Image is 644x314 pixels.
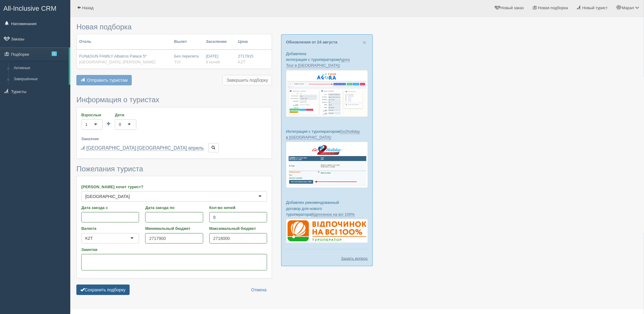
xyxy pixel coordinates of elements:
[82,6,94,10] span: Назад
[52,51,57,56] span: 1
[209,205,267,211] label: Кол-во ночей
[286,70,368,117] img: agora-tour-%D0%B7%D0%B0%D1%8F%D0%B2%D0%BA%D0%B8-%D1%81%D1%80%D0%BC-%D0%B4%D0%BB%D1%8F-%D1%82%D1%8...
[86,145,204,151] a: [GEOGRAPHIC_DATA] [GEOGRAPHIC_DATA] апрель
[79,54,147,58] span: FUN&SUN FAMILY Albatros Palace 5*
[115,112,136,118] label: Дети
[76,285,130,295] button: Сохранить подборку
[85,193,130,200] div: [GEOGRAPHIC_DATA]
[81,184,267,190] label: [PERSON_NAME] хочет турист?
[76,23,272,31] h3: Новая подборка
[363,39,366,46] button: Close
[145,205,203,211] label: Дата заезда по
[363,39,366,46] span: ×
[286,200,368,217] p: Добавлен рекомендованный договор для нового туроператора
[174,60,181,64] span: TUI
[77,34,172,50] th: Отель
[145,226,203,231] label: Минимальный бюджет
[538,6,568,10] span: Новая подборка
[622,6,634,10] span: Марал
[341,256,368,261] a: Задать вопрос
[286,129,360,140] a: Go2holiday в [GEOGRAPHIC_DATA]
[286,142,368,188] img: go2holiday-bookings-crm-for-travel-agency.png
[119,121,121,128] div: 0
[76,165,143,173] span: Пожелания туриста
[172,34,204,50] th: Вылет
[76,96,272,104] h3: Информация о туристах
[206,60,220,64] span: 8 ночей
[87,78,128,83] span: Отправить туристам
[247,285,270,295] a: Отмена
[286,57,350,68] a: Agora Tour в [GEOGRAPHIC_DATA]
[223,75,272,85] button: Завершить подборку
[85,235,93,241] div: KZT
[81,112,103,118] label: Взрослые
[11,74,69,85] a: Завершённые
[238,54,254,58] span: 2717915
[311,212,355,217] a: Відпочинок на всі 100%
[501,6,524,10] span: Новый заказ
[286,219,368,243] img: %D0%B4%D0%BE%D0%B3%D0%BE%D0%B2%D1%96%D1%80-%D0%B2%D1%96%D0%B4%D0%BF%D0%BE%D1%87%D0%B8%D0%BD%D0%BE...
[286,51,368,68] p: Добавлена интеграция с туроператором :
[85,121,87,128] div: 1
[76,75,132,85] button: Отправить туристам
[11,63,69,74] a: Активные
[582,6,608,10] span: Новый турист
[286,129,368,140] p: Интеграция с туроператором :
[81,205,139,211] label: Дата заезда с
[209,226,267,231] label: Максимальный бюджет
[209,212,267,222] input: 7-10 или 7,10,14
[286,40,337,44] a: Обновления от 24 августа
[79,60,155,64] span: [GEOGRAPHIC_DATA], [PERSON_NAME]
[174,54,201,65] div: Без перелета
[81,226,139,231] label: Валюта
[81,247,267,252] label: Заметки
[3,5,57,12] span: All-Inclusive CRM
[238,60,246,64] span: KZT
[204,34,236,50] th: Заселение
[236,34,256,50] th: Цена
[206,54,233,65] div: [DATE]
[81,136,267,142] label: Заказчик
